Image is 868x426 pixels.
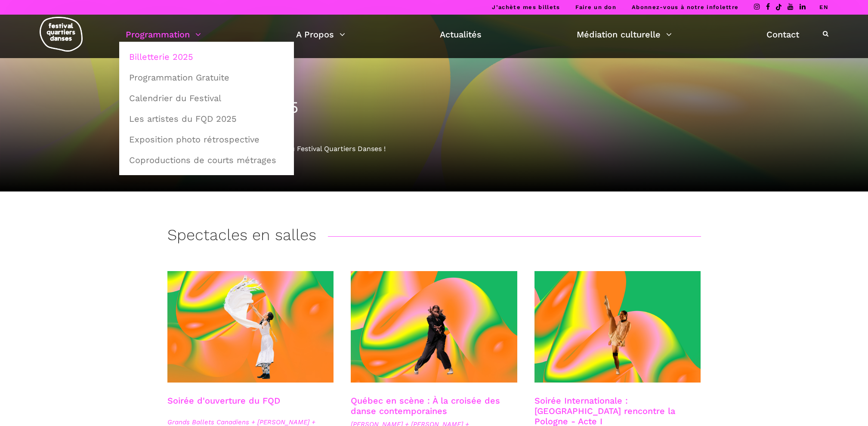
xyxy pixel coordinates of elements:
[167,226,316,247] h3: Spectacles en salles
[575,4,616,10] a: Faire un don
[167,395,280,406] a: Soirée d'ouverture du FQD
[167,98,701,117] h1: Billetterie 2025
[632,4,738,10] a: Abonnez-vous à notre infolettre
[351,395,500,416] a: Québec en scène : À la croisée des danse contemporaines
[126,27,201,42] a: Programmation
[296,27,345,42] a: A Propos
[124,68,289,87] a: Programmation Gratuite
[577,27,672,42] a: Médiation culturelle
[766,27,799,42] a: Contact
[819,4,828,10] a: EN
[124,150,289,170] a: Coproductions de courts métrages
[440,27,482,42] a: Actualités
[40,17,83,52] img: logo-fqd-med
[124,88,289,108] a: Calendrier du Festival
[124,130,289,149] a: Exposition photo rétrospective
[124,47,289,67] a: Billetterie 2025
[167,143,701,154] div: Découvrez la programmation 2025 du Festival Quartiers Danses !
[124,109,289,129] a: Les artistes du FQD 2025
[492,4,560,10] a: J’achète mes billets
